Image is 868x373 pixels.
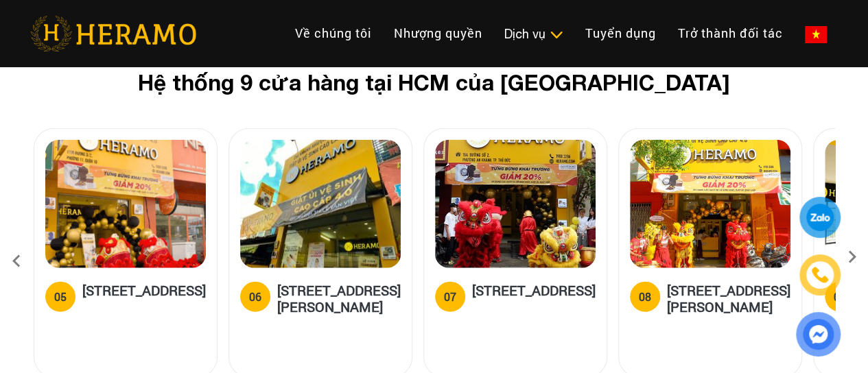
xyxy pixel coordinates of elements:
img: subToggleIcon [549,28,563,42]
h5: [STREET_ADDRESS] [472,282,596,309]
img: heramo-179b-duong-3-thang-2-phuong-11-quan-10 [45,140,206,268]
h2: Hệ thống 9 cửa hàng tại HCM của [GEOGRAPHIC_DATA] [56,69,813,95]
a: Tuyển dụng [574,19,667,48]
img: vn-flag.png [805,26,827,43]
img: phone-icon [810,265,830,285]
a: Trở thành đối tác [667,19,794,48]
a: phone-icon [801,256,839,294]
h5: [STREET_ADDRESS][PERSON_NAME] [277,282,401,315]
div: 05 [54,289,67,305]
div: Dịch vụ [504,25,563,43]
img: heramo-314-le-van-viet-phuong-tang-nhon-phu-b-quan-9 [240,140,401,268]
h5: [STREET_ADDRESS][PERSON_NAME] [667,282,790,315]
a: Nhượng quyền [383,19,493,48]
div: 07 [444,289,456,305]
img: heramo-15a-duong-so-2-phuong-an-khanh-thu-duc [435,140,596,268]
div: 08 [639,289,651,305]
img: heramo-398-duong-hoang-dieu-phuong-2-quan-4 [630,140,790,268]
a: Về chúng tôi [284,19,383,48]
h5: [STREET_ADDRESS] [82,282,206,309]
div: 06 [249,289,261,305]
img: heramo-logo.png [30,16,196,51]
